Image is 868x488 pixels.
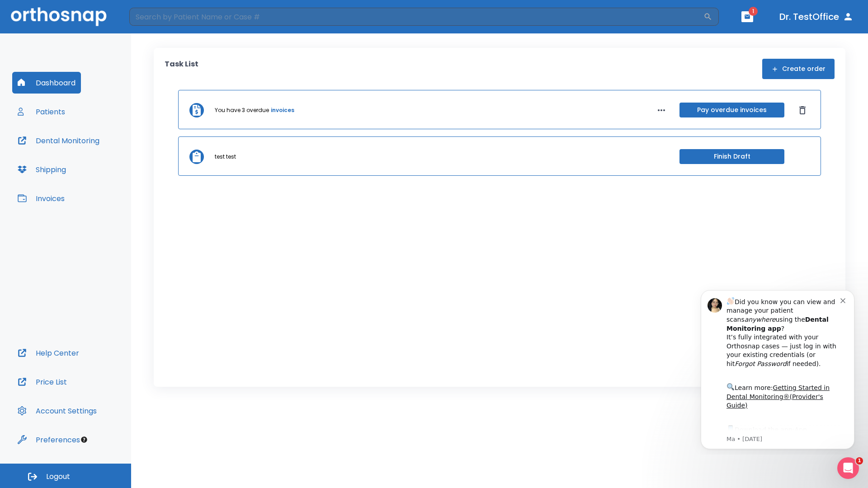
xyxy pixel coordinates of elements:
[12,130,105,151] button: Dental Monitoring
[39,144,120,160] a: App Store
[46,472,70,482] span: Logout
[749,7,758,16] span: 1
[679,149,784,164] button: Finish Draft
[12,400,102,422] button: Account Settings
[12,159,71,180] button: Shipping
[12,188,70,209] button: Invoices
[795,103,810,117] button: Dismiss
[165,59,198,79] p: Task List
[271,106,294,114] a: invoices
[762,59,835,79] button: Create order
[12,342,85,364] button: Help Center
[153,14,160,21] button: Dismiss notification
[12,72,81,94] button: Dashboard
[679,103,784,117] button: Pay overdue invoices
[12,371,72,393] button: Price List
[129,8,703,26] input: Search by Patient Name or Case #
[687,282,868,455] iframe: Intercom notifications message
[856,457,863,465] span: 1
[11,7,107,26] img: Orthosnap
[39,142,153,188] div: Download the app: | ​ Let us know if you need help getting started!
[837,457,859,479] iframe: Intercom live chat
[776,9,857,25] button: Dr. TestOffice
[80,436,88,444] div: Tooltip anchor
[215,153,236,161] p: test test
[39,153,153,161] p: Message from Ma, sent 5w ago
[215,106,269,114] p: You have 3 overdue
[12,101,71,122] button: Patients
[12,429,85,450] button: Preferences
